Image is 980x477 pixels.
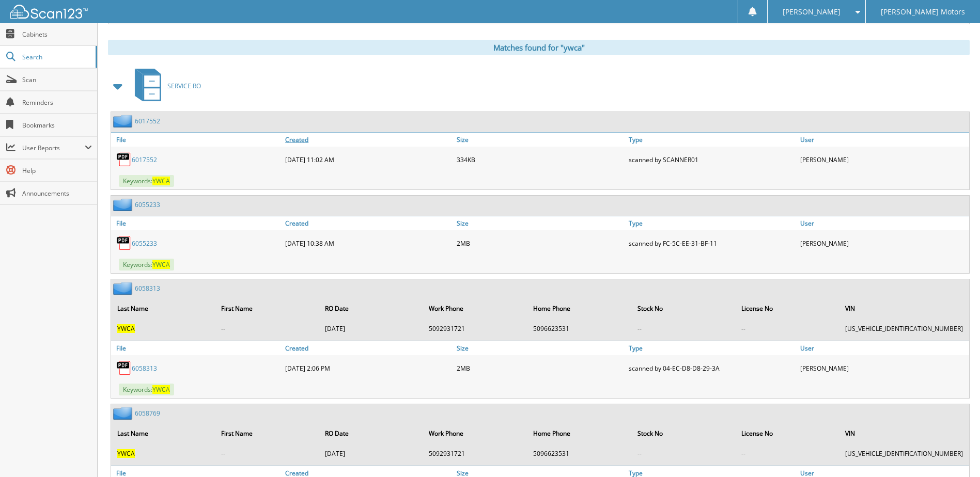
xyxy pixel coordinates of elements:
[22,30,92,39] span: Cabinets
[152,177,170,185] span: YWCA
[132,155,157,164] a: 6017552
[283,341,454,355] a: Created
[283,358,454,378] div: [DATE] 2:06 PM
[129,66,201,106] a: SERVICE RO
[152,260,170,269] span: YWCA
[119,175,174,187] span: Keywords:
[528,423,631,444] th: Home Phone
[798,133,969,147] a: User
[113,407,135,420] img: folder2.png
[119,384,174,395] span: Keywords:
[528,298,631,319] th: Home Phone
[22,189,92,198] span: Announcements
[135,284,160,293] a: 6058313
[132,364,157,373] a: 6058313
[424,423,527,444] th: Work Phone
[424,298,527,319] th: Work Phone
[112,423,215,444] th: Last Name
[840,423,968,444] th: VIN
[167,82,201,90] span: SERVICE RO
[736,320,839,337] td: --
[736,298,839,319] th: License No
[736,445,839,462] td: --
[454,133,626,147] a: Size
[113,115,135,128] img: folder2.png
[840,298,968,319] th: VIN
[840,445,968,462] td: [US_VEHICLE_IDENTIFICATION_NUMBER]
[119,259,174,271] span: Keywords:
[117,449,135,458] span: YWCA
[132,239,157,248] a: 6055233
[113,282,135,295] img: folder2.png
[22,144,85,152] span: User Reports
[116,360,132,376] img: PDF.png
[798,358,969,378] div: [PERSON_NAME]
[108,40,970,55] div: Matches found for "ywca"
[626,233,798,253] div: scanned by FC-5C-EE-31-BF-11
[626,216,798,230] a: Type
[454,233,626,253] div: 2MB
[320,423,423,444] th: RO Date
[454,216,626,230] a: Size
[283,149,454,170] div: [DATE] 11:02 AM
[798,233,969,253] div: [PERSON_NAME]
[424,445,527,462] td: 5092931721
[626,358,798,378] div: scanned by 04-EC-D8-D8-29-3A
[22,98,92,107] span: Reminders
[528,445,631,462] td: 5096623531
[320,298,423,319] th: RO Date
[320,320,423,337] td: [DATE]
[626,341,798,355] a: Type
[283,133,454,147] a: Created
[424,320,527,337] td: 5092931721
[116,152,132,167] img: PDF.png
[111,133,283,147] a: File
[798,149,969,170] div: [PERSON_NAME]
[632,423,735,444] th: Stock No
[283,233,454,253] div: [DATE] 10:38 AM
[111,216,283,230] a: File
[112,298,215,319] th: Last Name
[736,423,839,444] th: License No
[116,235,132,251] img: PDF.png
[111,341,283,355] a: File
[320,445,423,462] td: [DATE]
[783,9,841,15] span: [PERSON_NAME]
[632,298,735,319] th: Stock No
[22,121,92,130] span: Bookmarks
[22,53,90,61] span: Search
[216,298,319,319] th: First Name
[135,409,160,418] a: 6058769
[626,149,798,170] div: scanned by SCANNER01
[454,358,626,378] div: 2MB
[798,341,969,355] a: User
[283,216,454,230] a: Created
[632,320,735,337] td: --
[117,324,135,333] span: YWCA
[152,385,170,394] span: YWCA
[135,117,160,125] a: 6017552
[135,200,160,209] a: 6055233
[840,320,968,337] td: [US_VEHICLE_IDENTIFICATION_NUMBER]
[22,75,92,84] span: Scan
[216,445,319,462] td: --
[22,166,92,175] span: Help
[632,445,735,462] td: --
[881,9,965,15] span: [PERSON_NAME] Motors
[10,5,88,19] img: scan123-logo-white.svg
[113,198,135,211] img: folder2.png
[928,427,980,477] iframe: Chat Widget
[798,216,969,230] a: User
[216,320,319,337] td: --
[626,133,798,147] a: Type
[454,149,626,170] div: 334KB
[216,423,319,444] th: First Name
[528,320,631,337] td: 5096623531
[454,341,626,355] a: Size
